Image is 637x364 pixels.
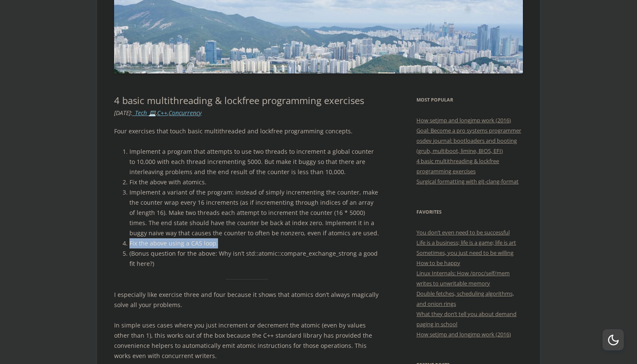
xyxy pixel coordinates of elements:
a: 4 basic multithreading & lockfree programming exercises [416,157,499,175]
h3: Most Popular [416,95,523,105]
a: How setjmp and longjmp work (2016) [416,330,511,338]
a: Concurrency [169,109,201,117]
a: osdev journal: bootloaders and booting (grub, multiboot, limine, BIOS, EFI) [416,137,517,155]
a: Life is a business; life is a game; life is art [416,239,516,246]
a: Sometimes, you just need to be willing [416,249,514,257]
li: Implement a program that attempts to use two threads to increment a global counter to 10,000 with... [129,147,380,177]
a: How setjmp and longjmp work (2016) [416,116,511,124]
a: C++ [157,109,167,117]
a: Goal: Become a pro systems programmer [416,127,521,134]
a: Surgical formatting with git-clang-format [416,178,519,185]
a: You don’t even need to be successful [416,229,510,236]
li: (Bonus question for the above: Why isn’t std::atomic::compare_exchange_strong a good fit here?) [129,248,380,269]
p: In simple uses cases where you just increment or decrement the atomic (even by values other than ... [114,320,380,361]
h3: Favorites [416,207,523,217]
li: Fix the above using a CAS loop. [129,238,380,248]
a: Linux Internals: How /proc/self/mem writes to unwritable memory [416,269,510,287]
p: I especially like exercise three and four because it shows that atomics don’t always magically so... [114,290,380,310]
a: How to be happy [416,259,460,267]
time: [DATE] [114,109,131,117]
p: Four exercises that touch basic multithreaded and lockfree programming concepts. [114,126,380,136]
a: _Tech 💻 [132,109,156,117]
li: Fix the above with atomics. [129,177,380,187]
a: What they don’t tell you about demand paging in school [416,310,516,328]
li: Implement a variant of the program: instead of simply incrementing the counter, make the counter ... [129,187,380,238]
h1: 4 basic multithreading & lockfree programming exercises [114,95,380,106]
a: Double fetches, scheduling algorithms, and onion rings [416,290,514,308]
i: : , , [114,109,201,117]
